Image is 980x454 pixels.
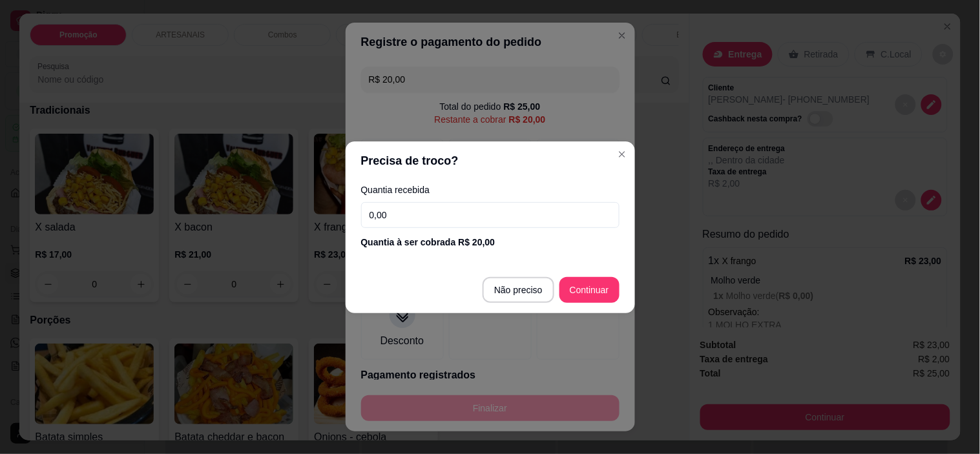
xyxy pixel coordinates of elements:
button: Continuar [559,277,620,303]
header: Precisa de troco? [346,141,635,180]
div: Quantia à ser cobrada R$ 20,00 [361,236,620,249]
button: Não preciso [483,277,554,303]
label: Quantia recebida [361,185,620,194]
button: Close [612,144,632,165]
